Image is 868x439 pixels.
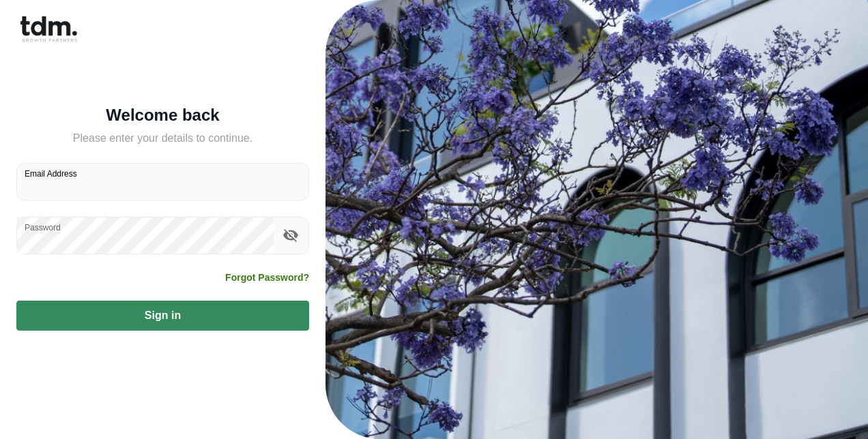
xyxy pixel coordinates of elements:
label: Email Address [25,168,77,179]
button: Sign in [16,301,309,331]
a: Forgot Password? [225,271,309,284]
h5: Welcome back [16,108,309,122]
button: toggle password visibility [279,224,302,247]
label: Password [25,222,61,233]
h5: Please enter your details to continue. [16,130,309,147]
